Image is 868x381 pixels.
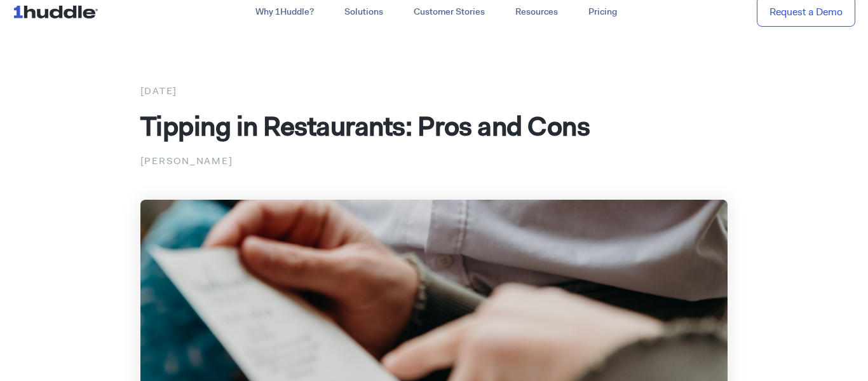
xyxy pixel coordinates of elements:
[573,1,632,24] a: Pricing
[398,1,500,24] a: Customer Stories
[329,1,398,24] a: Solutions
[500,1,573,24] a: Resources
[140,108,590,144] span: Tipping in Restaurants: Pros and Cons
[140,83,728,99] div: [DATE]
[240,1,329,24] a: Why 1Huddle?
[140,153,728,169] p: [PERSON_NAME]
